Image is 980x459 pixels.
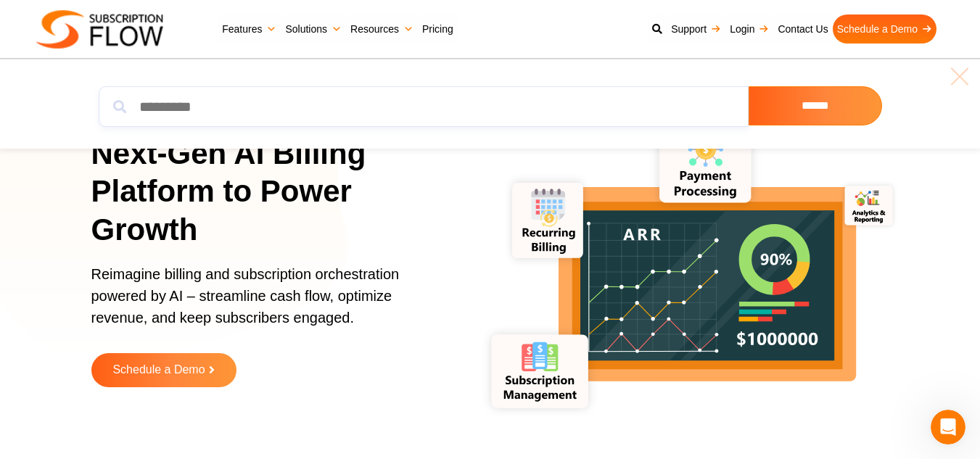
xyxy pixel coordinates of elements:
[91,353,236,387] a: Schedule a Demo
[91,263,435,343] p: Reimagine billing and subscription orchestration powered by AI – streamline cash flow, optimize r...
[773,15,832,44] a: Contact Us
[218,15,281,44] a: Features
[931,410,965,444] iframe: Intercom live chat
[346,15,418,44] a: Resources
[281,15,346,44] a: Solutions
[667,15,725,44] a: Support
[418,15,458,44] a: Pricing
[725,15,773,44] a: Login
[833,15,936,44] a: Schedule a Demo
[112,364,205,376] span: Schedule a Demo
[36,10,163,49] img: Subscriptionflow
[91,135,453,249] h1: Next-Gen AI Billing Platform to Power Growth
